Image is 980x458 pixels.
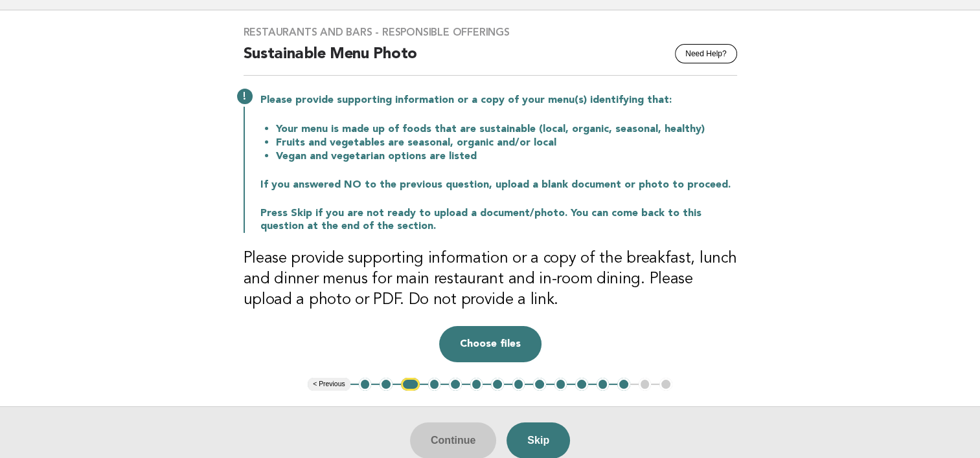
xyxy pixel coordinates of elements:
h3: Restaurants and Bars - Responsible Offerings [244,26,737,39]
button: 4 [428,378,441,391]
button: < Previous [308,378,350,391]
p: If you answered NO to the previous question, upload a blank document or photo to proceed. [260,179,737,191]
li: Fruits and vegetables are seasonal, organic and/or local [276,136,737,149]
h3: Please provide supporting information or a copy of the breakfast, lunch and dinner menus for main... [244,248,737,311]
button: 9 [533,378,546,391]
button: 2 [380,378,393,391]
li: Vegan and vegetarian options are listed [276,149,737,163]
button: 10 [554,378,567,391]
button: 3 [401,378,420,391]
button: 7 [491,378,504,391]
button: 13 [617,378,630,391]
h2: Sustainable Menu Photo [244,44,737,76]
li: Your menu is made up of foods that are sustainable (local, organic, seasonal, healthy) [276,122,737,136]
p: Please provide supporting information or a copy of your menu(s) identifying that: [260,94,737,107]
button: 11 [575,378,588,391]
button: Choose files [439,326,541,362]
button: 6 [470,378,483,391]
button: 1 [359,378,372,391]
button: 5 [449,378,462,391]
button: Need Help? [675,44,736,63]
button: 12 [597,378,610,391]
p: Press Skip if you are not ready to upload a document/photo. You can come back to this question at... [260,207,737,233]
button: 8 [512,378,525,391]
